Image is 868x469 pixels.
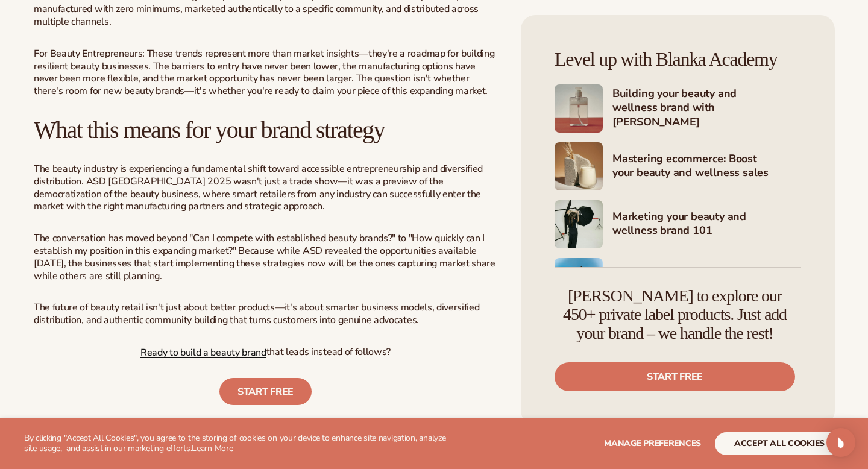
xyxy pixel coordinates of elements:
span: that leads instead of follows? [266,345,391,359]
span: Manage preferences [604,438,701,449]
img: Shopify Image 6 [555,142,603,190]
h4: Mastering ecommerce: Boost your beauty and wellness sales [612,152,801,181]
a: Shopify Image 8 Expand your beauty/wellness business [555,258,801,306]
span: The future of beauty retail isn't just about better products—it's about smarter business models, ... [34,301,479,327]
div: Open Intercom Messenger [826,428,855,457]
h4: Level up with Blanka Academy [555,49,801,70]
button: accept all cookies [715,432,844,455]
img: Shopify Image 8 [555,258,603,306]
a: Shopify Image 7 Marketing your beauty and wellness brand 101 [555,200,801,248]
h4: [PERSON_NAME] to explore our 450+ private label products. Just add your brand – we handle the rest! [555,287,795,342]
a: Shopify Image 6 Mastering ecommerce: Boost your beauty and wellness sales [555,142,801,190]
p: By clicking "Accept All Cookies", you agree to the storing of cookies on your device to enhance s... [24,433,453,454]
a: START FREE [219,378,312,405]
img: Shopify Image 7 [555,200,603,248]
h4: Marketing your beauty and wellness brand 101 [612,210,801,239]
a: Learn More [192,442,233,454]
span: The conversation has moved beyond "Can I compete with established beauty brands?" to "How quickly... [34,231,495,282]
a: Shopify Image 5 Building your beauty and wellness brand with [PERSON_NAME] [555,84,801,133]
span: For Beauty Entrepreneurs [34,47,142,60]
span: The beauty industry is experiencing a fundamental shift toward accessible entrepreneurship and di... [34,162,483,213]
a: Start free [555,362,795,391]
button: Manage preferences [604,432,701,455]
span: What this means for your brand strategy [34,116,385,143]
h4: Building your beauty and wellness brand with [PERSON_NAME] [612,87,801,130]
a: Ready to build a beauty brand [140,346,266,359]
img: Shopify Image 5 [555,84,603,133]
span: : These trends represent more than market insights—they're a roadmap for building resilient beaut... [34,47,494,98]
